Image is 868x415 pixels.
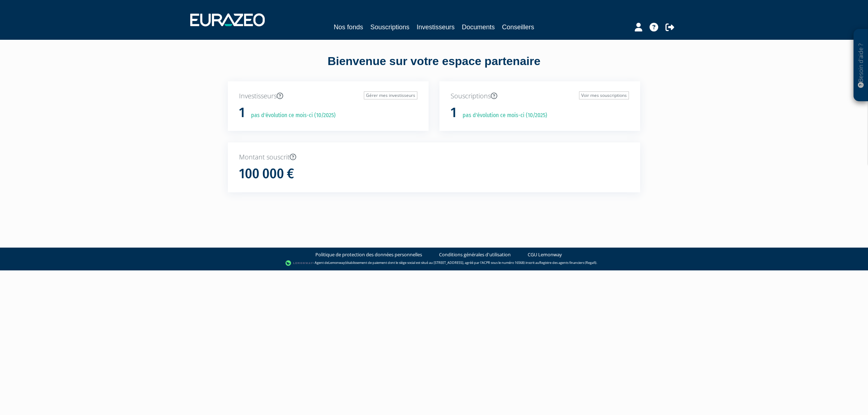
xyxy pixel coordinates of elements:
h1: 1 [451,105,456,120]
p: Montant souscrit [239,153,629,162]
a: Gérer mes investisseurs [364,91,417,99]
h1: 100 000 € [239,166,294,181]
a: Lemonway [328,260,345,265]
div: Bienvenue sur votre espace partenaire [222,53,646,81]
a: Conseillers [502,22,534,32]
p: Besoin d'aide ? [857,33,865,98]
p: Investisseurs [239,91,417,101]
a: Registre des agents financiers (Regafi) [539,260,596,265]
p: Souscriptions [451,91,629,101]
a: Politique de protection des données personnelles [315,251,422,258]
p: pas d'évolution ce mois-ci (10/2025) [458,111,547,120]
a: Nos fonds [334,22,363,32]
a: Conditions générales d'utilisation [439,251,511,258]
a: CGU Lemonway [528,251,562,258]
a: Souscriptions [370,22,409,32]
div: - Agent de (établissement de paiement dont le siège social est situé au [STREET_ADDRESS], agréé p... [7,260,861,267]
img: 1732889491-logotype_eurazeo_blanc_rvb.png [190,13,265,26]
p: pas d'évolution ce mois-ci (10/2025) [246,111,336,120]
a: Voir mes souscriptions [579,91,629,99]
a: Investisseurs [417,22,455,32]
a: Documents [462,22,495,32]
img: logo-lemonway.png [285,260,313,267]
h1: 1 [239,105,245,120]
